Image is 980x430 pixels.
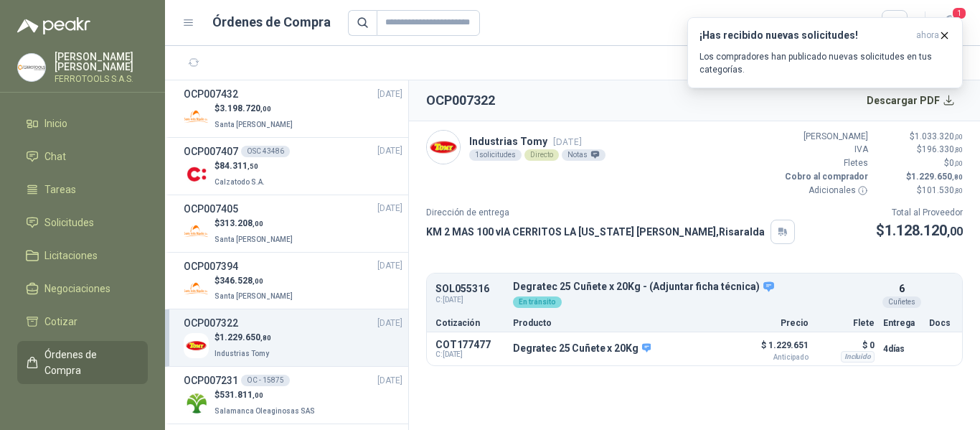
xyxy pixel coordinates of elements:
[513,319,728,327] p: Producto
[427,131,460,164] img: Company Logo
[184,333,209,358] img: Company Logo
[184,162,209,187] img: Company Logo
[55,52,148,72] p: [PERSON_NAME] [PERSON_NAME]
[922,185,963,195] span: 101.530
[215,217,296,230] p: $
[184,104,209,129] img: Company Logo
[17,143,148,170] a: Chat
[877,170,963,184] p: $
[377,202,402,215] span: [DATE]
[937,10,963,36] button: 1
[220,103,271,113] span: 3.198.720
[184,391,209,416] img: Company Logo
[18,54,45,81] img: Company Logo
[184,201,238,217] h3: OCP007405
[782,130,868,144] p: [PERSON_NAME]
[215,159,268,173] p: $
[184,276,209,301] img: Company Logo
[44,281,110,296] span: Negociaciones
[929,319,953,327] p: Docs
[562,149,606,161] div: Notas
[253,277,263,285] span: ,00
[215,235,293,243] span: Santa [PERSON_NAME]
[435,284,504,294] p: SOL055316
[241,375,290,386] div: OC - 15875
[215,331,272,345] p: $
[882,296,921,308] div: Cuñetes
[949,158,963,168] span: 0
[44,314,77,329] span: Cotizar
[220,276,263,286] span: 346.528
[817,337,875,354] p: $ 0
[17,176,148,203] a: Tareas
[215,407,315,415] span: Salamanca Oleaginosas SAS
[253,220,263,228] span: ,00
[877,156,963,170] p: $
[184,201,402,246] a: OCP007405[DATE] Company Logo$313.208,00Santa [PERSON_NAME]
[885,222,963,239] span: 1.128.120
[435,294,504,306] span: C: [DATE]
[377,259,402,273] span: [DATE]
[915,131,963,141] span: 1.033.320
[524,149,559,161] div: Directo
[184,144,238,159] h3: OCP007407
[426,224,765,240] p: KM 2 MAS 100 vIA CERRITOS LA [US_STATE] [PERSON_NAME] , Risaralda
[435,350,504,359] span: C: [DATE]
[184,258,402,304] a: OCP007394[DATE] Company Logo$346.528,00Santa [PERSON_NAME]
[17,209,148,236] a: Solicitudes
[426,206,795,220] p: Dirección de entrega
[377,144,402,158] span: [DATE]
[513,342,651,355] p: Degratec 25 Cuñete x 20Kg
[17,341,148,384] a: Órdenes de Compra
[435,319,504,327] p: Cotización
[883,319,920,327] p: Entrega
[184,373,238,388] h3: OCP007231
[513,296,562,308] div: En tránsito
[737,354,809,361] span: Anticipado
[215,178,265,186] span: Calzatodo S.A.
[876,220,963,242] p: $
[377,317,402,330] span: [DATE]
[215,274,296,288] p: $
[212,12,331,32] h1: Órdenes de Compra
[841,351,875,363] div: Incluido
[877,143,963,156] p: $
[737,319,809,327] p: Precio
[737,337,809,361] p: $ 1.229.651
[377,88,402,101] span: [DATE]
[954,159,963,167] span: ,00
[699,50,951,76] p: Los compradores han publicado nuevas solicitudes en tus categorías.
[220,218,263,228] span: 313.208
[220,390,263,400] span: 531.811
[241,146,290,157] div: OSC 43486
[553,136,582,147] span: [DATE]
[55,75,148,83] p: FERROTOOLS S.A.S.
[44,215,94,230] span: Solicitudes
[184,373,402,418] a: OCP007231OC - 15875[DATE] Company Logo$531.811,00Salamanca Oleaginosas SAS
[947,225,963,238] span: ,00
[954,133,963,141] span: ,00
[952,173,963,181] span: ,80
[883,340,920,357] p: 4 días
[44,116,67,131] span: Inicio
[184,258,238,274] h3: OCP007394
[911,172,963,182] span: 1.229.650
[215,102,296,116] p: $
[916,29,939,42] span: ahora
[699,29,910,42] h3: ¡Has recibido nuevas solicitudes!
[782,143,868,156] p: IVA
[951,6,967,20] span: 1
[377,374,402,388] span: [DATE]
[513,281,875,294] p: Degratec 25 Cuñete x 20Kg - (Adjuntar ficha técnica)
[922,144,963,154] span: 196.330
[859,86,963,115] button: Descargar PDF
[248,162,258,170] span: ,50
[17,275,148,302] a: Negociaciones
[954,146,963,154] span: ,80
[817,319,875,327] p: Flete
[899,281,905,296] p: 6
[220,161,258,171] span: 84.311
[215,292,293,300] span: Santa [PERSON_NAME]
[876,206,963,220] p: Total al Proveedor
[469,134,606,149] p: Industrias Tomy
